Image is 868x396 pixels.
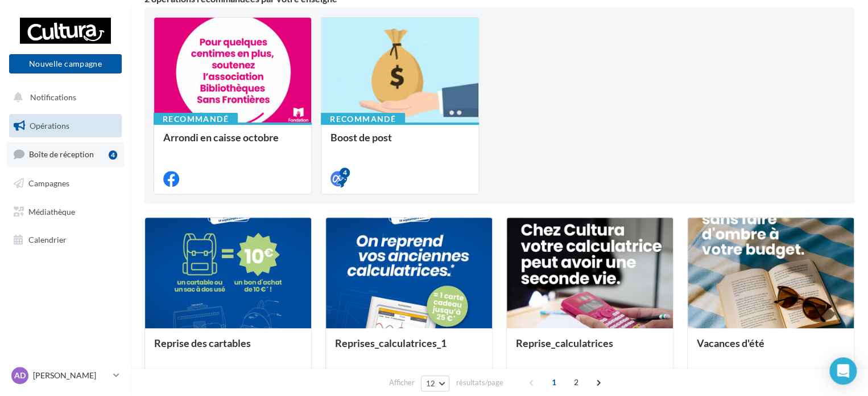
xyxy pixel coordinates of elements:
[389,377,415,388] span: Afficher
[9,54,122,74] button: Nouvelle campagne
[330,132,469,154] div: Boost de post
[28,178,69,188] span: Campagnes
[829,357,857,385] div: Open Intercom Messenger
[33,370,109,381] p: [PERSON_NAME]
[7,200,124,224] a: Médiathèque
[340,168,350,178] div: 4
[28,206,75,216] span: Médiathèque
[426,379,436,388] span: 12
[30,92,76,102] span: Notifications
[545,373,563,391] span: 1
[7,172,124,195] a: Campagnes
[7,142,124,166] a: Boîte de réception4
[9,365,122,386] a: AD [PERSON_NAME]
[154,113,238,125] div: Recommandé
[30,121,69,130] span: Opérations
[335,337,483,360] div: Reprises_calculatrices_1
[14,370,26,381] span: AD
[7,228,124,252] a: Calendrier
[29,149,94,159] span: Boîte de réception
[421,375,450,391] button: 12
[28,235,67,244] span: Calendrier
[321,113,405,125] div: Recommandé
[154,337,302,360] div: Reprise des cartables
[516,337,664,360] div: Reprise_calculatrices
[163,132,302,154] div: Arrondi en caisse octobre
[697,337,845,360] div: Vacances d'été
[109,150,117,160] div: 4
[7,85,119,109] button: Notifications
[567,373,585,391] span: 2
[456,377,503,388] span: résultats/page
[7,114,124,138] a: Opérations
